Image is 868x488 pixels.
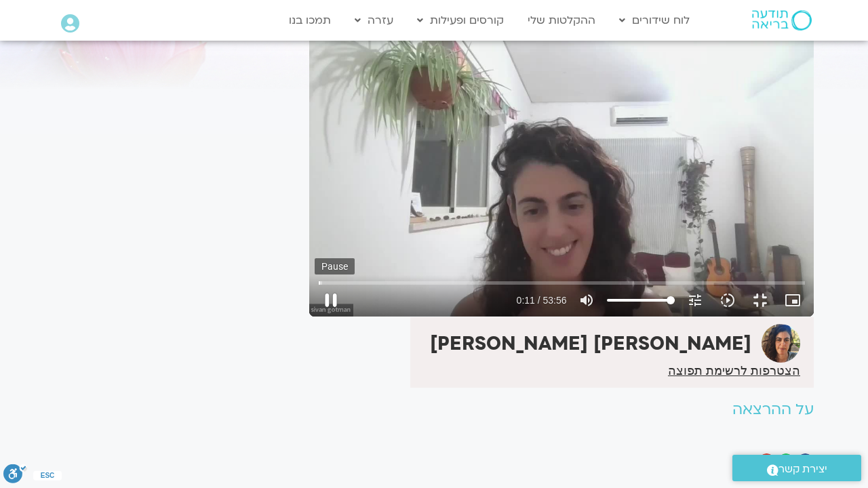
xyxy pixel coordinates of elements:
[762,324,800,363] img: סיון גל גוטמן
[430,331,751,357] strong: [PERSON_NAME] [PERSON_NAME]
[521,7,602,33] a: ההקלטות שלי
[282,7,338,33] a: תמכו בנו
[612,7,696,33] a: לוח שידורים
[752,10,812,30] img: תודעה בריאה
[309,401,814,418] h2: על ההרצאה
[348,7,400,33] a: עזרה
[732,455,861,481] a: יצירת קשר
[410,7,511,33] a: קורסים ופעילות
[668,365,800,377] a: הצטרפות לרשימת תפוצה
[778,460,827,479] span: יצירת קשר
